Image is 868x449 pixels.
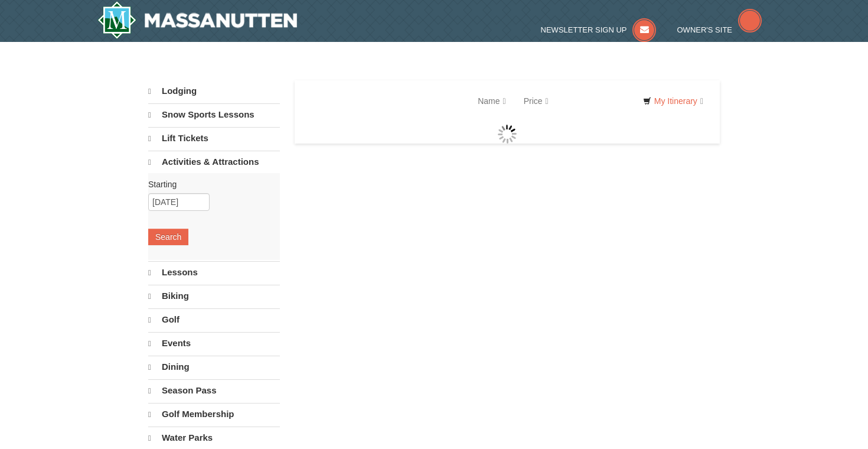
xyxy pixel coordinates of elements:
[148,178,271,190] label: Starting
[148,229,188,245] button: Search
[148,427,280,449] a: Water Parks
[148,151,280,173] a: Activities & Attractions
[148,127,280,149] a: Lift Tickets
[97,1,297,39] a: Massanutten Resort
[148,103,280,126] a: Snow Sports Lessons
[541,25,657,34] a: Newsletter Sign Up
[148,403,280,425] a: Golf Membership
[148,356,280,378] a: Dining
[469,89,514,113] a: Name
[148,80,280,102] a: Lodging
[148,379,280,402] a: Season Pass
[148,332,280,354] a: Events
[97,1,297,39] img: Massanutten Resort Logo
[148,285,280,307] a: Biking
[148,308,280,331] a: Golf
[677,25,762,34] a: Owner's Site
[515,89,557,113] a: Price
[498,125,517,144] img: wait gif
[677,25,733,34] span: Owner's Site
[541,25,627,34] span: Newsletter Sign Up
[148,261,280,284] a: Lessons
[635,92,711,110] a: My Itinerary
